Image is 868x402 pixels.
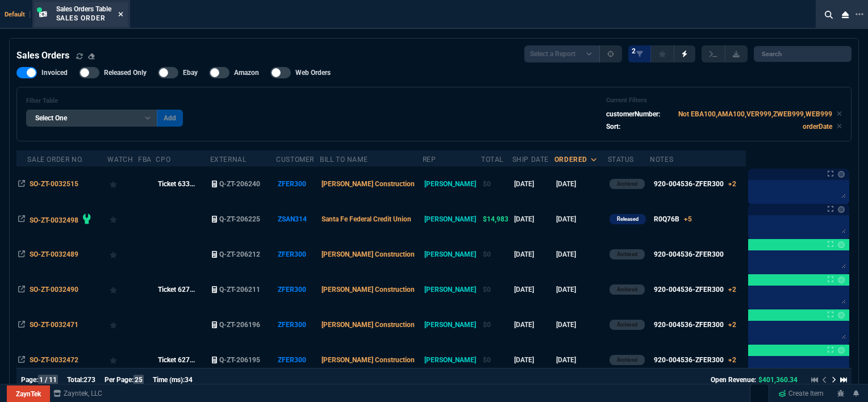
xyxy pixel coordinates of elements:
[18,250,25,258] nx-icon: Open In Opposite Panel
[512,237,554,272] td: [DATE]
[774,385,828,402] a: Create Item
[837,8,853,22] nx-icon: Close Workbench
[156,155,170,164] div: CPO
[133,375,144,385] span: 25
[820,8,837,22] nx-icon: Search
[105,376,133,384] span: Per Page:
[554,155,587,164] div: ordered
[423,166,481,202] td: [PERSON_NAME]
[158,284,208,295] nx-fornida-value: Ticket 62739 | OrderID 26 & 27
[110,352,136,368] div: Add to Watchlist
[512,342,554,378] td: [DATE]
[18,180,25,188] nx-icon: Open In Opposite Panel
[219,356,260,364] span: Q-ZT-206195
[30,180,78,188] span: SO-ZT-0032515
[276,155,314,164] div: Customer
[276,272,320,307] td: ZFER300
[18,321,25,329] nx-icon: Open In Opposite Panel
[654,214,692,224] div: R0Q76B+5
[16,49,69,62] h4: Sales Orders
[423,272,481,307] td: [PERSON_NAME]
[104,68,147,77] span: Released Only
[512,166,554,202] td: [DATE]
[158,179,208,189] nx-fornida-value: Ticket 63399 | OrderID 28
[481,155,503,164] div: Total
[18,286,25,294] nx-icon: Open In Opposite Panel
[138,155,152,164] div: FBA
[758,376,798,384] span: $401,360.34
[276,307,320,342] td: ZFER300
[803,123,832,131] code: orderDate
[856,9,863,20] nx-icon: Open New Tab
[30,356,78,364] span: SO-ZT-0032472
[617,320,637,329] p: Archived
[18,356,25,364] nx-icon: Open In Opposite Panel
[276,342,320,378] td: ZFER300
[219,250,260,258] span: Q-ZT-206212
[276,166,320,202] td: ZFER300
[153,376,185,384] span: Time (ms):
[276,237,320,272] td: ZFER300
[107,155,133,164] div: Watch
[684,215,692,223] span: +5
[512,272,554,307] td: [DATE]
[322,286,415,294] span: [PERSON_NAME] Construction
[423,155,436,164] div: Rep
[27,155,83,164] div: Sale Order No.
[606,122,620,132] p: Sort:
[606,97,842,104] h6: Current Filters
[728,321,736,329] span: +2
[56,5,111,13] span: Sales Orders Table
[608,155,635,164] div: Status
[185,376,193,384] span: 34
[728,180,736,188] span: +2
[554,307,608,342] td: [DATE]
[322,321,415,329] span: [PERSON_NAME] Construction
[554,237,608,272] td: [DATE]
[423,342,481,378] td: [PERSON_NAME]
[654,249,724,259] div: 920-004536-ZFER300
[30,216,78,224] span: SO-ZT-0032498
[26,97,183,105] h6: Filter Table
[481,272,512,307] td: $0
[481,202,512,237] td: $14,983
[30,286,78,294] span: SO-ZT-0032490
[481,307,512,342] td: $0
[219,286,260,294] span: Q-ZT-206211
[41,68,68,77] span: Invoiced
[711,376,756,384] span: Open Revenue:
[118,10,123,19] nx-icon: Close Tab
[158,180,195,188] span: Ticket 633...
[650,155,673,164] div: Notes
[512,202,554,237] td: [DATE]
[512,155,549,164] div: Ship Date
[110,317,136,333] div: Add to Watchlist
[654,179,736,189] div: 920-004536-ZFER300+2
[110,282,136,298] div: Add to Watchlist
[18,215,25,223] nx-icon: Open In Opposite Panel
[158,355,208,365] nx-fornida-value: Ticket 62727 | OrderID 24
[617,355,637,365] p: Archived
[423,202,481,237] td: [PERSON_NAME]
[423,237,481,272] td: [PERSON_NAME]
[678,110,832,118] code: Not EBA100,AMA100,VER999,ZWEB999,WEB999
[728,286,736,294] span: +2
[554,202,608,237] td: [DATE]
[322,356,415,364] span: [PERSON_NAME] Construction
[30,250,78,258] span: SO-ZT-0032489
[295,68,331,77] span: Web Orders
[219,180,260,188] span: Q-ZT-206240
[554,272,608,307] td: [DATE]
[110,176,136,192] div: Add to Watchlist
[481,342,512,378] td: $0
[617,215,639,224] p: Released
[632,47,636,56] span: 2
[322,215,411,223] span: Santa Fe Federal Credit Union
[56,14,111,23] p: Sales Order
[67,376,84,384] span: Total:
[38,375,58,385] span: 1 / 11
[50,388,106,399] a: msbcCompanyName
[754,46,852,62] input: Search
[512,307,554,342] td: [DATE]
[322,180,415,188] span: [PERSON_NAME] Construction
